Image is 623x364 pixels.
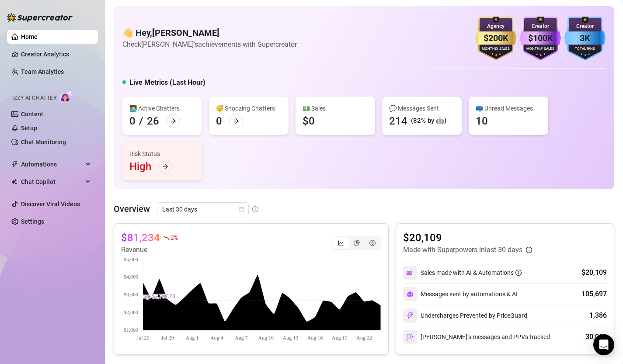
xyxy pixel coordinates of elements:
[129,149,195,159] div: Risk Status
[303,104,368,113] div: 💵 Sales
[581,289,607,299] div: 105,697
[114,202,150,215] article: Overview
[12,94,56,102] span: Izzy AI Chatter
[164,235,170,241] span: fall
[170,118,176,124] span: arrow-right
[338,240,344,246] span: line-chart
[585,332,607,342] div: 30,017
[121,245,177,255] article: Revenue
[389,104,455,113] div: 💬 Messages Sent
[389,114,407,128] div: 214
[162,203,244,216] span: Last 30 days
[171,233,177,242] span: 2 %
[421,268,522,277] div: Sales made with AI & Automations
[162,163,168,170] span: arrow-right
[21,68,64,75] a: Team Analytics
[233,118,239,124] span: arrow-right
[593,334,614,355] div: Open Intercom Messenger
[515,270,522,276] span: info-circle
[216,104,282,113] div: 😴 Snoozing Chatters
[21,47,91,61] a: Creator Analytics
[406,333,414,341] img: svg%3e
[21,139,66,146] a: Chat Monitoring
[147,114,159,128] div: 26
[60,90,73,103] img: AI Chatter
[403,309,527,322] div: Undercharges Prevented by PriceGuard
[129,114,136,128] div: 0
[252,206,258,212] span: info-circle
[21,175,83,189] span: Chat Copilot
[239,207,244,212] span: calendar
[354,240,360,246] span: pie-chart
[475,17,516,60] img: gold-badge-CigiZidd.svg
[216,114,222,128] div: 0
[403,231,532,245] article: $20,109
[475,31,516,45] div: $200K
[476,114,488,128] div: 10
[403,287,518,301] div: Messages sent by automations & AI
[21,33,38,40] a: Home
[403,245,522,255] article: Made with Superpowers in last 30 days
[122,27,297,39] h4: 👋 Hey, [PERSON_NAME]
[520,22,561,31] div: Creator
[475,46,516,52] div: Monthly Sales
[21,157,83,171] span: Automations
[21,111,43,118] a: Content
[564,22,606,31] div: Creator
[520,17,561,60] img: purple-badge-B9DA21FR.svg
[589,310,607,321] div: 1,386
[520,46,561,52] div: Monthly Sales
[21,201,80,208] a: Discover Viral Videos
[526,247,532,253] span: info-circle
[11,161,18,168] span: thunderbolt
[332,236,381,250] div: segmented control
[303,114,315,128] div: $0
[129,77,205,88] h5: Live Metrics (Last Hour)
[520,31,561,45] div: $100K
[475,22,516,31] div: Agency
[11,179,17,185] img: Chat Copilot
[407,291,414,298] img: svg%3e
[406,312,414,319] img: svg%3e
[476,104,541,113] div: 📪 Unread Messages
[564,46,606,52] div: Total Fans
[581,267,607,278] div: $20,109
[21,125,37,132] a: Setup
[7,13,73,22] img: logo-BBDzfeDw.svg
[564,17,606,60] img: blue-badge-DgoSNQY1.svg
[411,116,446,126] div: (82% by 🤖)
[369,240,376,246] span: dollar-circle
[129,104,195,113] div: 👩‍💻 Active Chatters
[21,218,44,225] a: Settings
[564,31,606,45] div: 3K
[121,231,160,245] article: $81,234
[403,330,550,344] div: [PERSON_NAME]’s messages and PPVs tracked
[406,269,414,277] img: svg%3e
[122,39,297,50] article: Check [PERSON_NAME]'s achievements with Supercreator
